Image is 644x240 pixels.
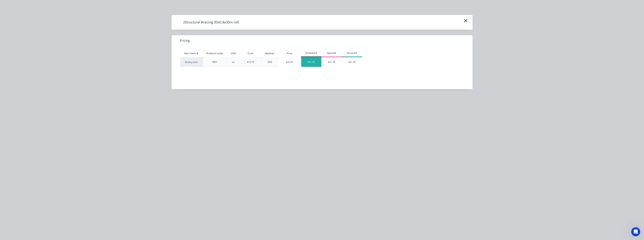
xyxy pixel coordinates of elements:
[631,227,640,236] iframe: Intercom live chat
[342,57,362,67] div: $21.39
[180,50,203,57] div: Xero Item #
[228,49,239,58] div: UOM
[180,38,190,43] span: Pricing
[268,60,272,64] div: 30%
[322,57,342,67] div: $21.39
[261,50,278,57] div: Markup
[278,50,301,57] div: Price
[301,51,322,55] div: Standard
[203,49,226,58] div: Product code
[247,60,254,64] div: $15.70
[278,57,301,67] div: $20.41
[240,50,261,57] div: Cost
[232,60,235,64] div: ea
[342,51,362,55] div: Account
[177,19,245,26] h4: zStructural Bracing 30x0.8x30m roll
[321,51,342,55] div: Special
[212,60,218,64] div: PB01
[301,57,322,67] div: $21.39
[180,57,203,67] div: factory_item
